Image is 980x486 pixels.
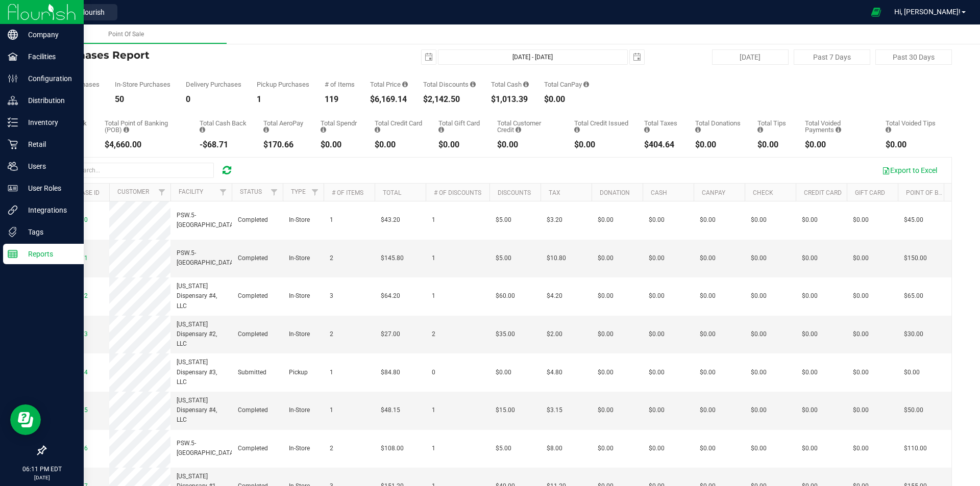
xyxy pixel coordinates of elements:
[18,160,79,172] p: Users
[238,405,268,415] span: Completed
[432,329,435,339] span: 2
[124,126,129,133] i: Sum of the successful, non-voided point-of-banking payment transactions, both via payment termina...
[438,141,482,149] div: $0.00
[865,2,888,22] span: Open Ecommerce Menu
[649,291,665,301] span: $0.00
[18,226,79,238] p: Tags
[438,126,444,133] i: Sum of the successful, non-voided gift card payment transactions for all purchases in the date ra...
[496,253,511,263] span: $5.00
[894,8,961,16] span: Hi, [PERSON_NAME]!
[257,81,309,88] div: Pickup Purchases
[381,329,400,339] span: $27.00
[516,126,521,133] i: Sum of the successful, non-voided payments using account credit for all purchases in the date range.
[700,444,716,453] span: $0.00
[600,189,630,196] a: Donation
[330,329,333,339] span: 2
[496,444,511,453] span: $5.00
[330,215,333,225] span: 1
[289,405,310,415] span: In-Store
[18,29,79,41] p: Company
[289,329,310,339] span: In-Store
[853,253,869,263] span: $0.00
[904,329,923,339] span: $30.00
[381,291,400,301] span: $64.20
[8,205,18,215] inline-svg: Integrations
[886,126,891,133] i: Sum of all tip amounts from voided payment transactions for all purchases in the date range.
[805,120,870,133] div: Total Voided Payments
[8,161,18,171] inline-svg: Users
[200,141,248,149] div: -$68.71
[630,50,644,64] span: select
[330,405,333,415] span: 1
[438,120,482,133] div: Total Gift Card
[649,444,665,453] span: $0.00
[8,117,18,127] inline-svg: Inventory
[177,211,235,230] span: PSW.5-[GEOGRAPHIC_DATA]
[381,215,400,225] span: $43.20
[853,291,869,301] span: $0.00
[432,444,435,453] span: 1
[649,253,665,263] span: $0.00
[700,215,716,225] span: $0.00
[257,95,309,104] div: 1
[263,120,305,133] div: Total AeroPay
[238,291,268,301] span: Completed
[904,444,927,453] span: $110.00
[644,141,680,149] div: $404.64
[498,189,531,196] a: Discounts
[547,444,562,453] span: $8.00
[802,215,818,225] span: $0.00
[186,81,241,88] div: Delivery Purchases
[383,189,401,196] a: Total
[470,81,476,88] i: Sum of the discount values applied to the all purchases in the date range.
[422,50,436,64] span: select
[8,183,18,193] inline-svg: User Roles
[375,120,423,133] div: Total Credit Card
[802,253,818,263] span: $0.00
[904,215,923,225] span: $45.00
[8,30,18,40] inline-svg: Company
[574,120,629,133] div: Total Credit Issued
[649,405,665,415] span: $0.00
[853,405,869,415] span: $0.00
[53,49,352,61] h4: Purchases Report
[289,368,308,377] span: Pickup
[332,189,363,196] a: # of Items
[263,126,269,133] i: Sum of the successful, non-voided AeroPay payment transactions for all purchases in the date range.
[115,81,170,88] div: In-Store Purchases
[18,94,79,107] p: Distribution
[330,368,333,377] span: 1
[289,291,310,301] span: In-Store
[375,141,423,149] div: $0.00
[325,81,355,88] div: # of Items
[700,253,716,263] span: $0.00
[402,81,408,88] i: Sum of the total prices of all purchases in the date range.
[330,291,333,301] span: 3
[179,188,203,195] a: Facility
[886,141,937,149] div: $0.00
[432,368,435,377] span: 0
[496,405,515,415] span: $15.00
[18,204,79,216] p: Integrations
[432,253,435,263] span: 1
[751,444,767,453] span: $0.00
[804,189,842,196] a: Credit Card
[115,95,170,104] div: 50
[381,405,400,415] span: $48.15
[598,215,614,225] span: $0.00
[18,50,79,63] p: Facilities
[712,49,789,65] button: [DATE]
[263,141,305,149] div: $170.66
[598,405,614,415] span: $0.00
[695,141,742,149] div: $0.00
[644,120,680,133] div: Total Taxes
[381,253,404,263] span: $145.80
[61,163,214,178] input: Search...
[289,215,310,225] span: In-Store
[695,120,742,133] div: Total Donations
[757,120,789,133] div: Total Tips
[598,329,614,339] span: $0.00
[853,215,869,225] span: $0.00
[649,329,665,339] span: $0.00
[8,52,18,62] inline-svg: Facilities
